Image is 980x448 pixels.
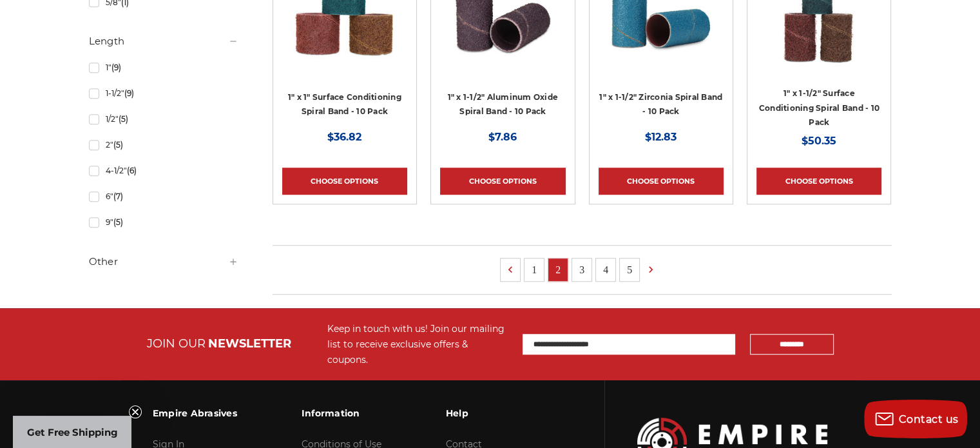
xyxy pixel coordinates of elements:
a: Choose Options [282,168,407,195]
a: Choose Options [599,168,724,195]
h3: Information [302,400,381,427]
div: Get Free ShippingClose teaser [13,416,131,448]
h5: Length [89,34,238,49]
span: $7.86 [488,131,517,143]
a: 1" x 1" Surface Conditioning Spiral Band - 10 Pack [288,92,401,117]
a: 1" [89,56,238,79]
a: 1" x 1-1/2" Zirconia Spiral Band - 10 Pack [599,92,722,117]
a: 1" x 1-1/2" Surface Conditioning Spiral Band - 10 Pack [759,88,879,127]
span: JOIN OUR [147,336,206,351]
h3: Help [446,400,533,427]
a: 6" [89,185,238,208]
a: 1/2" [89,108,238,130]
a: 2" [89,133,238,156]
span: $36.82 [327,131,361,143]
a: 3 [572,258,591,281]
span: $12.83 [645,131,677,143]
h5: Other [89,254,238,269]
button: Contact us [864,400,967,438]
a: 4 [596,258,615,281]
button: Close teaser [129,405,142,418]
a: 2 [548,258,568,281]
div: Keep in touch with us! Join our mailing list to receive exclusive offers & coupons. [327,321,510,367]
a: Choose Options [756,168,881,195]
a: Choose Options [440,168,565,195]
span: (9) [124,88,133,98]
span: (5) [118,114,128,124]
a: 1-1/2" [89,82,238,104]
span: (7) [113,191,122,201]
span: (5) [113,140,122,150]
span: $50.35 [802,135,836,147]
span: Get Free Shipping [27,426,118,438]
a: 4-1/2" [89,159,238,182]
h3: Empire Abrasives [153,400,237,427]
a: 1" x 1-1/2" Aluminum Oxide Spiral Band - 10 Pack [448,92,559,117]
span: NEWSLETTER [208,336,291,351]
span: (9) [111,63,120,72]
a: 1 [524,258,544,281]
a: 9" [89,211,238,233]
span: (6) [126,166,136,175]
span: Contact us [899,413,959,425]
span: (5) [113,217,122,227]
a: 5 [620,258,639,281]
